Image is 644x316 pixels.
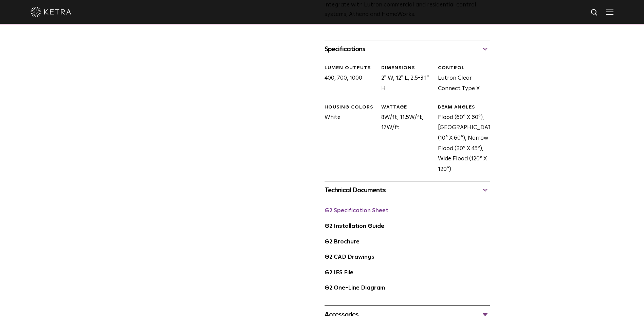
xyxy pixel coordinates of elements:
[433,65,490,94] div: Lutron Clear Connect Type X
[325,104,376,111] div: HOUSING COLORS
[325,270,353,276] a: G2 IES File
[438,65,490,72] div: CONTROL
[376,104,433,175] div: 8W/ft, 11.5W/ft, 17W/ft
[325,223,384,229] a: G2 Installation Guide
[325,65,376,72] div: LUMEN OUTPUTS
[319,104,376,175] div: White
[325,285,385,291] a: G2 One-Line Diagram
[438,104,490,111] div: BEAM ANGLES
[325,239,360,245] a: G2 Brochure
[433,104,490,175] div: Flood (60° X 60°), [GEOGRAPHIC_DATA] (10° X 60°), Narrow Flood (30° X 45°), Wide Flood (120° X 120°)
[590,8,599,17] img: search icon
[376,65,433,94] div: 2" W, 12" L, 2.5-3.1" H
[319,65,376,94] div: 400, 700, 1000
[325,185,490,196] div: Technical Documents
[325,254,374,260] a: G2 CAD Drawings
[606,8,613,15] img: Hamburger%20Nav.svg
[325,44,490,55] div: Specifications
[325,208,388,214] a: G2 Specification Sheet
[381,104,433,111] div: WATTAGE
[31,7,71,17] img: ketra-logo-2019-white
[381,65,433,72] div: DIMENSIONS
